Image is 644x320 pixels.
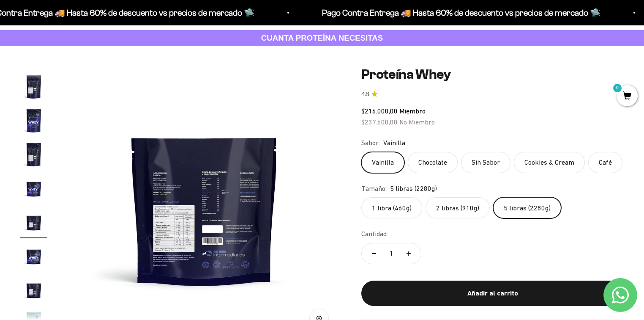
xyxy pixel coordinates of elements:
[20,276,47,306] button: Ir al artículo 13
[362,243,386,264] button: Reducir cantidad
[20,73,47,103] button: Ir al artículo 7
[612,83,622,93] mark: 0
[390,183,437,194] span: 5 libras (2280g)
[361,138,380,149] legend: Sabor:
[361,107,398,115] span: $216.000,00
[361,90,369,99] span: 4.8
[361,90,624,99] a: 4.84.8 de 5.0 estrellas
[20,175,47,204] button: Ir al artículo 10
[20,209,47,236] img: Proteína Whey
[20,141,47,171] button: Ir al artículo 9
[399,107,426,115] span: Miembro
[396,243,421,264] button: Aumentar cantidad
[20,243,47,270] img: Proteína Whey
[20,107,47,134] img: Proteína Whey
[383,138,405,149] span: Vainilla
[617,92,638,101] a: 0
[361,229,388,240] label: Cantidad:
[20,141,47,168] img: Proteína Whey
[20,175,47,202] img: Proteína Whey
[320,6,598,19] p: Pago Contra Entrega 🚚 Hasta 60% de descuento vs precios de mercado 🛸
[20,107,47,137] button: Ir al artículo 8
[20,243,47,272] button: Ir al artículo 12
[361,66,624,83] h1: Proteína Whey
[20,73,47,100] img: Proteína Whey
[378,288,607,299] div: Añadir al carrito
[361,281,624,306] button: Añadir al carrito
[399,118,435,126] span: No Miembro
[261,33,383,42] strong: CUANTA PROTEÍNA NECESITAS
[361,183,387,194] legend: Tamaño:
[20,209,47,238] button: Ir al artículo 11
[20,276,47,303] img: Proteína Whey
[361,118,398,126] span: $237.600,00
